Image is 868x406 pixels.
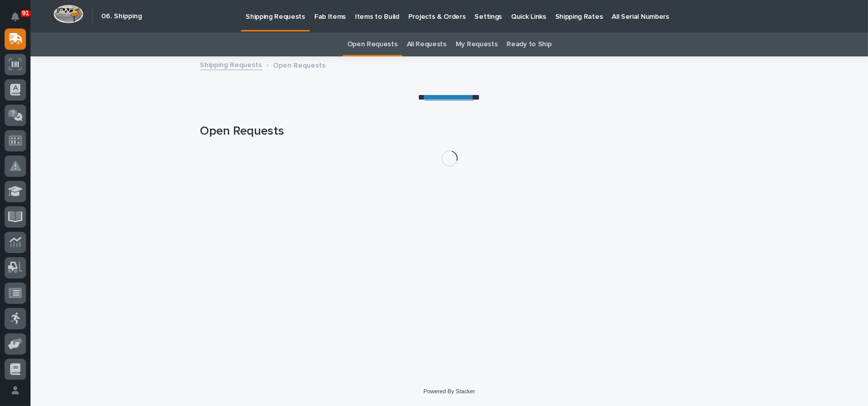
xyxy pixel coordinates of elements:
[347,33,398,56] a: Open Requests
[200,58,262,70] a: Shipping Requests
[53,5,83,23] img: Workspace Logo
[200,124,699,139] h1: Open Requests
[101,12,142,21] h2: 06. Shipping
[274,59,326,70] p: Open Requests
[424,388,475,394] a: Powered By Stacker
[456,33,498,56] a: My Requests
[407,33,446,56] a: All Requests
[5,6,26,27] button: Notifications
[13,12,26,28] div: Notifications91
[506,33,551,56] a: Ready to Ship
[22,10,29,17] p: 91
